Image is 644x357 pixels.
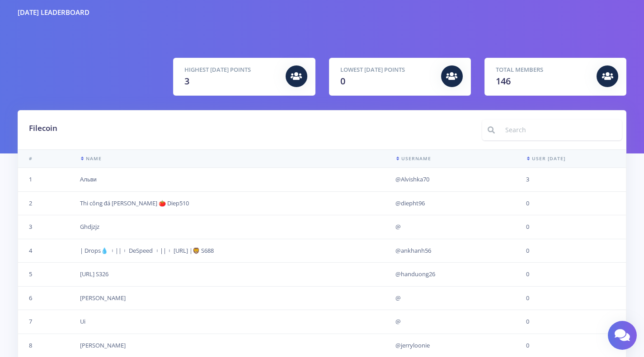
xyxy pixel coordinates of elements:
th: Username [385,149,515,168]
td: 0 [515,310,626,334]
input: Search [500,120,622,140]
td: @ankhanh56 [385,239,515,263]
td: @diepht96 [385,191,515,215]
td: 3 [18,215,69,239]
td: 3 [515,168,626,192]
h5: Lowest [DATE] Points [340,65,434,74]
span: 0 [340,75,345,87]
td: 0 [515,263,626,287]
td: | Drops💧 ၊||၊ DeSpeed ၊||၊ [URL] |🦁 S688 [69,239,385,263]
th: # [18,149,69,168]
td: 7 [18,310,69,334]
th: User [DATE] [515,149,626,168]
td: 6 [18,286,69,310]
td: [PERSON_NAME] [69,286,385,310]
td: 4 [18,239,69,263]
span: 146 [496,75,511,87]
h5: Highest [DATE] Points [184,65,278,74]
h5: Total Members [496,65,590,74]
div: [DATE] Leaderboard [18,7,89,18]
th: Name [69,149,385,168]
td: Ui [69,310,385,334]
h3: Filecoin [29,122,474,134]
td: 0 [515,215,626,239]
td: Thi công đá [PERSON_NAME] 🍅 Diep510 [69,191,385,215]
td: 0 [515,239,626,263]
td: 1 [18,168,69,192]
span: 3 [184,75,189,87]
td: @ [385,286,515,310]
td: @handuong26 [385,263,515,287]
td: @ [385,310,515,334]
td: @ [385,215,515,239]
td: @Alvishka70 [385,168,515,192]
td: 0 [515,286,626,310]
td: 5 [18,263,69,287]
td: 2 [18,191,69,215]
td: Альви [69,168,385,192]
td: [URL] S326 [69,263,385,287]
td: Ghdjzjz [69,215,385,239]
td: 0 [515,191,626,215]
